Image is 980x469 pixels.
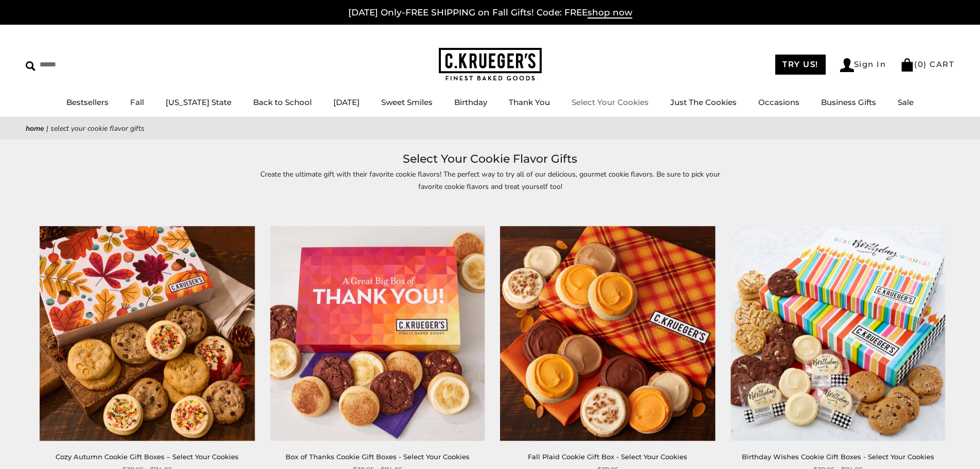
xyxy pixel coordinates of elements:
nav: breadcrumbs [26,123,954,134]
a: (0) CART [900,59,954,69]
span: Select Your Cookie Flavor Gifts [50,124,145,133]
p: Create the ultimate gift with their favorite cookie flavors! The perfect way to try all of our de... [254,168,727,192]
a: Box of Thanks Cookie Gift Boxes - Select Your Cookies [286,453,470,461]
a: Sign In [840,58,886,72]
a: Bestsellers [66,97,109,107]
a: Just The Cookies [670,97,737,107]
h1: Select Your Cookie Flavor Gifts [41,150,939,168]
img: Search [26,61,35,71]
a: Fall [130,97,144,107]
a: [US_STATE] State [166,97,231,107]
input: Search [26,57,148,73]
span: 0 [918,59,924,69]
a: Home [26,124,44,133]
a: [DATE] Only-FREE SHIPPING on Fall Gifts! Code: FREEshop now [348,7,632,19]
a: TRY US! [775,55,826,75]
a: Occasions [758,97,799,107]
a: Birthday [454,97,487,107]
a: Business Gifts [821,97,876,107]
a: Fall Plaid Cookie Gift Box - Select Your Cookies [528,453,687,461]
img: Account [840,58,854,72]
img: Birthday Wishes Cookie Gift Boxes - Select Your Cookies [730,226,945,441]
span: shop now [587,7,632,19]
a: [DATE] [333,97,360,107]
a: Back to School [253,97,312,107]
a: Thank You [509,97,550,107]
img: C.KRUEGER'S [439,48,542,81]
a: Sale [898,97,914,107]
img: Cozy Autumn Cookie Gift Boxes – Select Your Cookies [40,226,255,441]
a: Select Your Cookies [572,97,649,107]
a: Sweet Smiles [381,97,433,107]
a: Cozy Autumn Cookie Gift Boxes – Select Your Cookies [56,453,239,461]
img: Fall Plaid Cookie Gift Box - Select Your Cookies [501,226,715,441]
img: Box of Thanks Cookie Gift Boxes - Select Your Cookies [270,226,485,441]
span: | [46,124,48,133]
a: Birthday Wishes Cookie Gift Boxes - Select Your Cookies [742,453,934,461]
img: Bag [900,58,914,72]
